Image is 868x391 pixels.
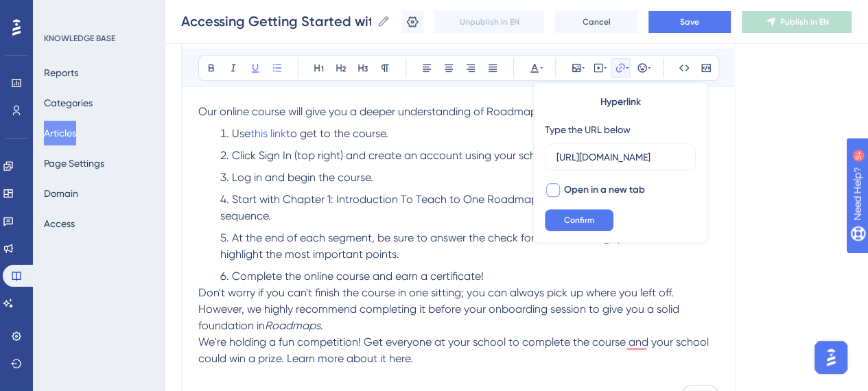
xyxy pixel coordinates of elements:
[545,209,613,231] button: Confirm
[564,182,645,198] span: Open in a new tab
[44,91,93,115] button: Categories
[44,181,78,206] button: Domain
[600,94,641,110] span: Hyperlink
[44,121,76,145] button: Articles
[198,105,664,118] span: Our online course will give you a deeper understanding of Roadmaps. Here's how to access it:
[583,16,611,27] span: Cancel
[32,3,86,20] span: Need Help?
[198,335,712,365] span: We're holding a fun competition! Get everyone at your school to complete the course and your scho...
[93,7,102,18] div: 9+
[286,127,388,140] span: to get to the course.
[181,12,371,31] input: Article Name
[460,16,519,27] span: Unpublish in EN
[232,171,373,184] span: Log in and begin the course.
[555,11,637,33] button: Cancel
[780,16,829,27] span: Publish in EN
[545,121,631,138] div: Type the URL below
[44,151,104,176] button: Page Settings
[232,270,484,283] span: Complete the online course and earn a certificate!
[198,286,682,332] span: Don't worry if you can't finish the course in one sitting; you can always pick up where you left ...
[648,11,731,33] button: Save
[434,11,544,33] button: Unpublish in EN
[265,319,320,332] em: Roadmaps
[250,127,286,140] a: this link
[680,16,699,27] span: Save
[44,60,78,85] button: Reports
[44,33,115,44] div: KNOWLEDGE BASE
[810,337,852,378] iframe: UserGuiding AI Assistant Launcher
[44,211,75,236] button: Access
[320,319,323,332] span: .
[232,127,250,140] span: Use
[564,215,594,226] span: Confirm
[556,150,684,165] input: Type the value
[742,11,852,33] button: Publish in EN
[232,149,584,162] span: Click Sign In (top right) and create an account using your school email.
[220,231,688,261] span: At the end of each segment, be sure to answer the check for understanding questions that highligh...
[220,193,703,222] span: Start with Chapter 1: Introduction To Teach to One Roadmaps. Ensure you follow the course in sequ...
